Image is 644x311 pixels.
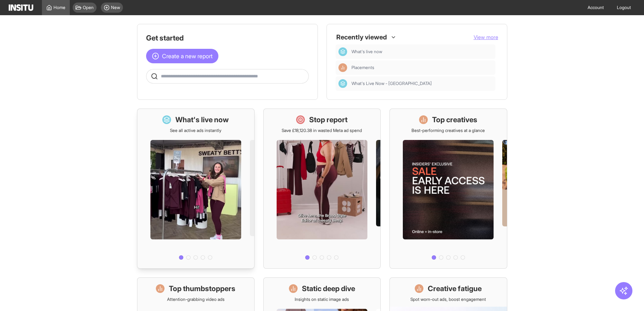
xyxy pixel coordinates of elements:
[9,4,33,11] img: Logo
[146,33,309,43] h1: Get started
[351,65,374,71] span: Placements
[351,81,492,86] span: What's Live Now - UK
[146,49,218,63] button: Create a new report
[351,65,492,71] span: Placements
[167,297,225,302] p: Attention-grabbing video ads
[309,115,347,125] h1: Stop report
[83,5,94,10] span: Open
[389,108,507,269] a: Top creativesBest-performing creatives at a glance
[351,49,492,55] span: What's live now
[302,284,355,294] h1: Static deep dive
[170,128,221,133] p: See all active ads instantly
[351,81,432,86] span: What's Live Now - [GEOGRAPHIC_DATA]
[474,34,498,41] button: View more
[54,5,65,10] span: Home
[111,5,120,10] span: New
[162,52,213,60] span: Create a new report
[137,108,255,269] a: What's live nowSee all active ads instantly
[263,108,381,269] a: Stop reportSave £18,120.38 in wasted Meta ad spend
[432,115,477,125] h1: Top creatives
[338,63,347,72] div: Insights
[411,128,485,133] p: Best-performing creatives at a glance
[295,297,349,302] p: Insights on static image ads
[282,128,362,133] p: Save £18,120.38 in wasted Meta ad spend
[169,284,235,294] h1: Top thumbstoppers
[338,79,347,88] div: Dashboard
[474,34,498,40] span: View more
[351,49,382,55] span: What's live now
[338,47,347,56] div: Dashboard
[175,115,229,125] h1: What's live now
